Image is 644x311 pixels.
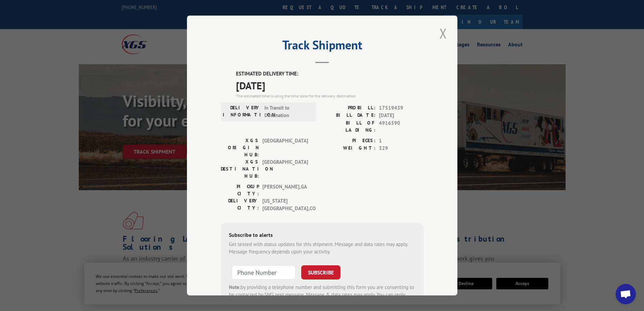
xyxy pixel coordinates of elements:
[322,119,376,134] label: BILL OF LADING:
[223,104,261,119] label: DELIVERY INFORMATION:
[262,137,308,158] span: [GEOGRAPHIC_DATA]
[379,119,424,134] span: 4916590
[322,112,376,119] label: BILL DATE:
[437,24,449,43] button: Close modal
[264,104,310,119] span: In Transit to Destination
[322,145,376,152] label: WEIGHT:
[236,93,424,99] div: The estimated time is using the time zone for the delivery destination.
[232,265,296,280] input: Phone Number
[262,197,308,213] span: [US_STATE][GEOGRAPHIC_DATA] , CO
[221,183,259,197] label: PICKUP CITY:
[236,78,424,93] span: [DATE]
[229,231,415,241] div: Subscribe to alerts
[229,241,415,256] div: Get texted with status updates for this shipment. Message and data rates may apply. Message frequ...
[322,104,376,112] label: PROBILL:
[262,183,308,197] span: [PERSON_NAME] , GA
[229,284,415,307] div: by providing a telephone number and submitting this form you are consenting to be contacted by SM...
[221,137,259,158] label: XGS ORIGIN HUB:
[379,145,424,152] span: 329
[322,137,376,145] label: PIECES:
[262,158,308,180] span: [GEOGRAPHIC_DATA]
[221,40,424,53] h2: Track Shipment
[221,158,259,180] label: XGS DESTINATION HUB:
[229,284,241,290] strong: Note:
[379,112,424,119] span: [DATE]
[379,104,424,112] span: 17519439
[379,137,424,145] span: 1
[236,70,424,78] label: ESTIMATED DELIVERY TIME:
[221,197,259,213] label: DELIVERY CITY:
[616,284,636,304] a: Open chat
[301,265,340,280] button: SUBSCRIBE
